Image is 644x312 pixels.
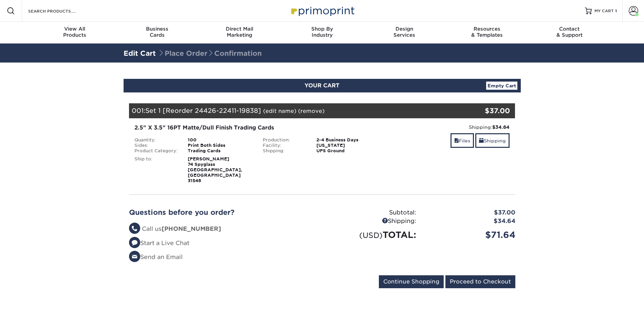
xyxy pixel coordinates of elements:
[594,8,614,14] span: MY CART
[258,143,311,148] div: Facility:
[34,26,116,32] span: View All
[129,208,317,216] h2: Questions before you order?
[450,133,474,148] a: Files
[188,156,242,183] strong: [PERSON_NAME] 74 Spyglass [GEOGRAPHIC_DATA], [GEOGRAPHIC_DATA] 31548
[183,148,258,154] div: Trading Cards
[162,225,221,232] strong: [PHONE_NUMBER]
[34,22,116,44] a: View AllProducts
[258,137,311,143] div: Production:
[145,107,261,114] span: Set 1 [Reorder 24426-22411-19838]
[479,138,484,143] span: shipping
[34,26,116,38] div: Products
[322,208,421,217] div: Subtotal:
[363,26,446,32] span: Design
[446,26,528,32] span: Resources
[454,138,459,143] span: files
[311,143,386,148] div: [US_STATE]
[475,133,510,148] a: Shipping
[288,3,356,18] img: Primoprint
[391,124,510,131] div: Shipping:
[198,26,281,32] span: Direct Mail
[129,143,183,148] div: Sides:
[446,26,528,38] div: & Templates
[198,22,281,44] a: Direct MailMarketing
[129,225,317,233] li: Call us
[363,22,446,44] a: DesignServices
[528,26,611,38] div: & Support
[322,217,421,226] div: Shipping:
[116,22,198,44] a: BusinessCards
[451,106,510,116] div: $37.00
[129,240,189,246] a: Start a Live Chat
[298,108,325,114] a: (remove)
[421,208,520,217] div: $37.00
[446,22,528,44] a: Resources& Templates
[421,228,520,241] div: $71.64
[129,254,183,260] a: Send an Email
[281,22,363,44] a: Shop ByIndustry
[258,148,311,154] div: Shipping:
[322,228,421,241] div: TOTAL:
[379,275,444,288] input: Continue Shopping
[492,124,510,130] strong: $34.64
[445,275,515,288] input: Proceed to Checkout
[528,26,611,32] span: Contact
[486,82,517,90] a: Empty Cart
[421,217,520,226] div: $34.64
[134,124,381,132] div: 2.5" X 3.5" 16PT Matte/Dull Finish Trading Cards
[124,49,156,57] a: Edit Cart
[116,26,198,32] span: Business
[198,26,281,38] div: Marketing
[129,148,183,154] div: Product Category:
[183,137,258,143] div: 100
[183,143,258,148] div: Print Both Sides
[116,26,198,38] div: Cards
[281,26,363,38] div: Industry
[363,26,446,38] div: Services
[311,148,386,154] div: UPS Ground
[263,108,296,114] a: (edit name)
[129,137,183,143] div: Quantity:
[615,8,617,13] span: 1
[311,137,386,143] div: 2-4 Business Days
[27,7,94,15] input: SEARCH PRODUCTS.....
[528,22,611,44] a: Contact& Support
[129,103,451,118] div: 001:
[359,231,383,240] small: (USD)
[129,156,183,184] div: Ship to:
[305,82,339,89] span: YOUR CART
[281,26,363,32] span: Shop By
[158,49,262,57] span: Place Order Confirmation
